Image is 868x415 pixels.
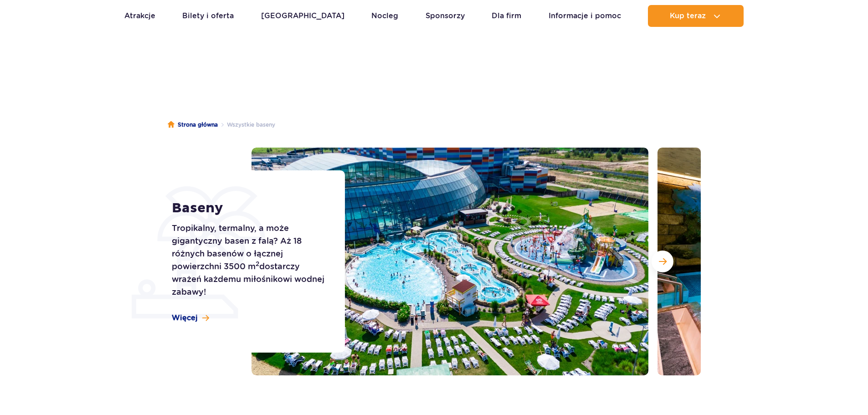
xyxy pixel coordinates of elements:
[549,5,621,27] a: Informacje i pomoc
[670,12,706,20] span: Kup teraz
[648,5,744,27] button: Kup teraz
[182,5,234,27] a: Bilety i oferta
[172,200,324,216] h1: Baseny
[252,148,648,375] img: Zewnętrzna część Suntago z basenami i zjeżdżalniami, otoczona leżakami i zielenią
[218,120,275,129] li: Wszystkie baseny
[124,5,155,27] a: Atrakcje
[492,5,521,27] a: Dla firm
[426,5,465,27] a: Sponsorzy
[172,313,209,323] a: Więcej
[168,120,218,129] a: Strona główna
[256,260,259,267] sup: 2
[652,251,673,272] button: Następny slajd
[371,5,398,27] a: Nocleg
[172,222,324,298] p: Tropikalny, termalny, a może gigantyczny basen z falą? Aż 18 różnych basenów o łącznej powierzchn...
[172,313,198,323] span: Więcej
[261,5,344,27] a: [GEOGRAPHIC_DATA]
